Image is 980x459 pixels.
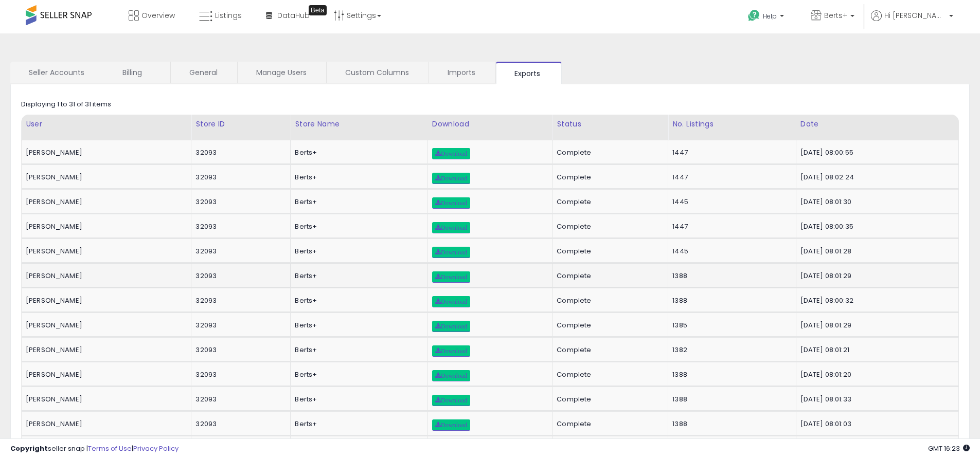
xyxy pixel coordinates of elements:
[435,175,467,181] span: Download
[672,247,788,256] div: 1445
[432,271,470,283] a: Download
[824,10,847,21] span: Berts+
[432,419,470,431] a: Download
[26,148,183,157] div: [PERSON_NAME]
[557,370,660,379] div: Complete
[884,10,946,21] span: Hi [PERSON_NAME]
[800,419,951,429] div: [DATE] 08:01:03
[672,370,788,379] div: 1388
[195,271,282,281] div: 32093
[435,299,467,305] span: Download
[435,151,467,157] span: Download
[557,395,660,404] div: Complete
[26,222,183,231] div: [PERSON_NAME]
[432,222,470,233] a: Download
[141,10,175,21] span: Overview
[295,395,419,404] div: Berts+
[195,395,282,404] div: 32093
[104,62,169,83] a: Billing
[26,370,183,379] div: [PERSON_NAME]
[295,370,419,379] div: Berts+
[26,321,183,330] div: [PERSON_NAME]
[672,173,788,182] div: 1447
[195,370,282,379] div: 32093
[295,345,419,355] div: Berts+
[557,419,660,429] div: Complete
[557,321,660,330] div: Complete
[435,200,467,206] span: Download
[763,12,777,21] span: Help
[295,296,419,305] div: Berts+
[557,148,660,157] div: Complete
[672,395,788,404] div: 1388
[557,271,660,281] div: Complete
[557,173,660,182] div: Complete
[800,345,951,355] div: [DATE] 08:01:21
[195,419,282,429] div: 32093
[295,197,419,207] div: Berts+
[800,370,951,379] div: [DATE] 08:01:20
[171,62,236,83] a: General
[195,247,282,256] div: 32093
[195,148,282,157] div: 32093
[432,296,470,307] a: Download
[26,395,183,404] div: [PERSON_NAME]
[26,173,183,182] div: [PERSON_NAME]
[133,444,179,453] a: Privacy Policy
[435,422,467,428] span: Download
[10,444,179,454] div: seller snap | |
[800,321,951,330] div: [DATE] 08:01:29
[435,323,467,329] span: Download
[672,419,788,429] div: 1388
[295,321,419,330] div: Berts+
[928,444,970,453] span: 2025-10-6 16:23 GMT
[432,321,470,332] a: Download
[557,222,660,231] div: Complete
[295,419,419,429] div: Berts+
[195,197,282,207] div: 32093
[327,62,427,83] a: Custom Columns
[195,345,282,355] div: 32093
[195,296,282,305] div: 32093
[800,296,951,305] div: [DATE] 08:00:32
[672,271,788,281] div: 1388
[496,62,562,84] a: Exports
[432,173,470,184] a: Download
[26,119,187,130] div: User
[672,148,788,157] div: 1447
[432,148,470,159] a: Download
[800,395,951,404] div: [DATE] 08:01:33
[435,225,467,231] span: Download
[435,274,467,280] span: Download
[432,395,470,406] a: Download
[871,10,953,33] a: Hi [PERSON_NAME]
[295,271,419,281] div: Berts+
[800,271,951,281] div: [DATE] 08:01:29
[672,296,788,305] div: 1388
[672,222,788,231] div: 1447
[747,9,760,22] i: Get Help
[557,345,660,355] div: Complete
[26,345,183,355] div: [PERSON_NAME]
[432,345,470,357] a: Download
[195,119,286,130] div: Store ID
[215,10,242,21] span: Listings
[195,222,282,231] div: 32093
[432,247,470,258] a: Download
[740,2,794,33] a: Help
[432,370,470,381] a: Download
[26,247,183,256] div: [PERSON_NAME]
[800,148,951,157] div: [DATE] 08:00:55
[672,197,788,207] div: 1445
[672,119,791,130] div: No. Listings
[432,197,470,209] a: Download
[435,348,467,354] span: Download
[195,321,282,330] div: 32093
[21,100,111,109] div: Displaying 1 to 31 of 31 items
[26,296,183,305] div: [PERSON_NAME]
[435,373,467,379] span: Download
[26,197,183,207] div: [PERSON_NAME]
[238,62,325,83] a: Manage Users
[557,247,660,256] div: Complete
[432,119,548,130] div: Download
